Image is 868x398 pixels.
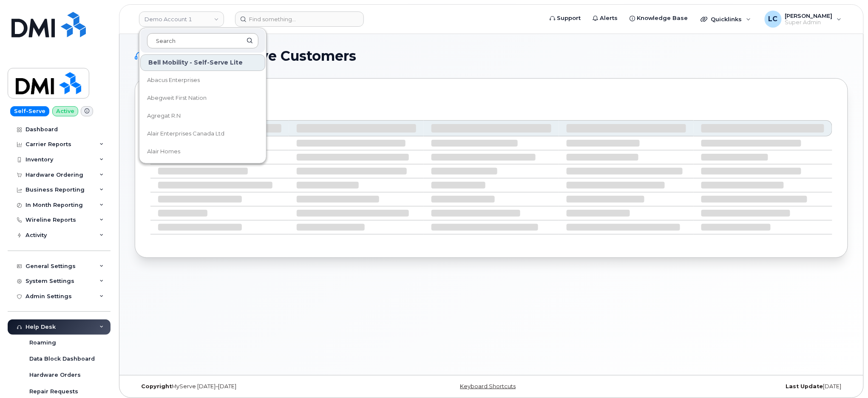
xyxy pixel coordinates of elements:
[147,76,200,85] span: Abacus Enterprises
[140,143,265,160] a: Alair Homes
[147,33,258,48] input: Search
[140,90,265,107] a: Abegweit First Nation
[140,72,265,89] a: Abacus Enterprises
[141,383,172,390] strong: Copyright
[147,112,181,120] span: Agregat R.N
[140,54,265,71] div: Bell Mobility - Self-Serve Lite
[147,94,207,102] span: Abegweit First Nation
[786,383,823,390] strong: Last Update
[140,125,265,142] a: Alair Enterprises Canada Ltd
[147,130,224,138] span: Alair Enterprises Canada Ltd
[460,383,516,390] a: Keyboard Shortcuts
[135,383,372,390] div: MyServe [DATE]–[DATE]
[140,107,265,124] a: Agregat R.N
[147,147,180,156] span: Alair Homes
[610,383,848,390] div: [DATE]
